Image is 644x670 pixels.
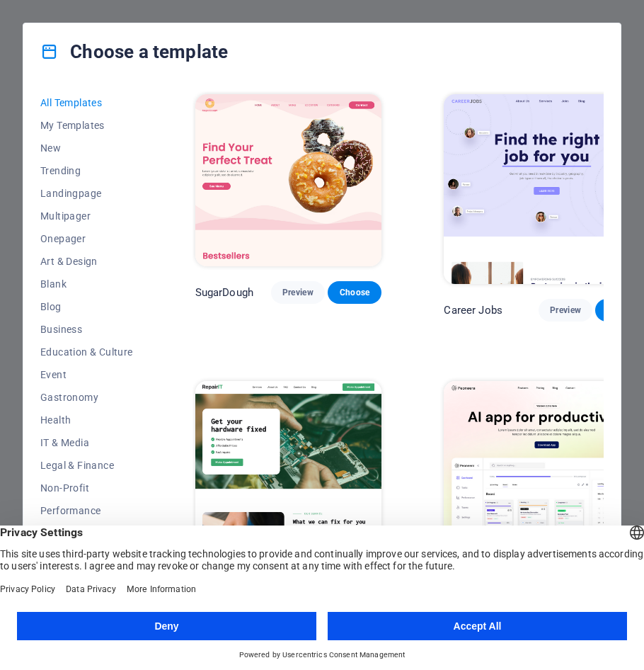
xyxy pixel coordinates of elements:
button: Preview [539,299,592,322]
button: Blog [40,295,133,318]
span: Blog [40,301,133,312]
span: Multipager [40,210,133,222]
button: Non-Profit [40,477,133,499]
span: Preview [282,287,314,298]
button: Choose [328,281,381,304]
span: Health [40,414,133,426]
p: SugarDough [195,285,253,300]
span: IT & Media [40,437,133,448]
button: Performance [40,499,133,522]
button: Preview [271,281,325,304]
button: Event [40,363,133,386]
img: SugarDough [195,94,382,266]
button: Trending [40,159,133,182]
span: Performance [40,505,133,516]
span: Gastronomy [40,392,133,403]
span: Trending [40,165,133,176]
span: New [40,142,133,154]
button: Blank [40,273,133,295]
button: Onepager [40,227,133,250]
button: Art & Design [40,250,133,273]
button: All Templates [40,91,133,114]
button: New [40,137,133,159]
span: Business [40,324,133,335]
span: Legal & Finance [40,460,133,471]
p: Career Jobs [444,303,502,317]
span: Preview [550,305,581,316]
span: Education & Culture [40,346,133,358]
button: Education & Culture [40,341,133,363]
button: Portfolio [40,522,133,545]
span: Onepager [40,233,133,244]
span: My Templates [40,120,133,131]
button: Multipager [40,205,133,227]
button: Health [40,409,133,431]
span: Blank [40,278,133,290]
button: Business [40,318,133,341]
span: Art & Design [40,256,133,267]
button: Landingpage [40,182,133,205]
span: Choose [339,287,370,298]
button: My Templates [40,114,133,137]
img: RepairIT [195,381,382,553]
button: IT & Media [40,431,133,454]
span: Event [40,369,133,380]
span: All Templates [40,97,133,108]
h4: Choose a template [40,40,228,63]
button: Legal & Finance [40,454,133,477]
button: Gastronomy [40,386,133,409]
span: Landingpage [40,188,133,199]
span: Non-Profit [40,482,133,494]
